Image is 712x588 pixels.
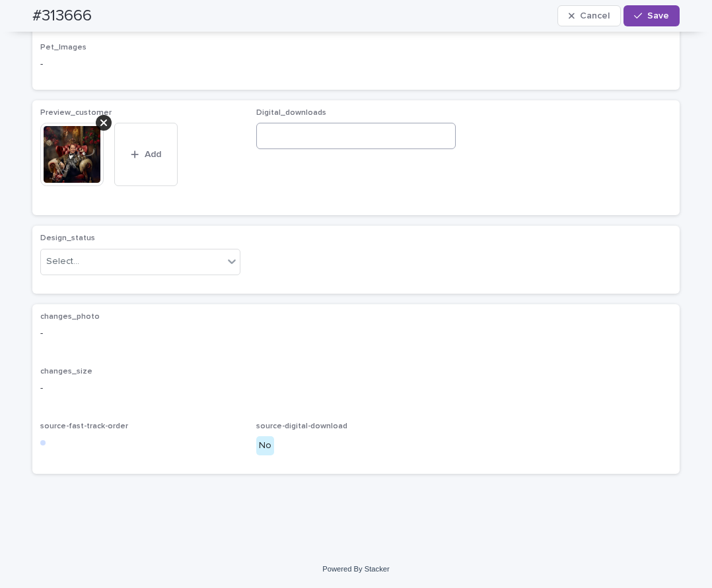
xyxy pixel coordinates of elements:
button: Add [114,123,178,186]
span: Add [145,150,161,159]
span: Pet_Images [40,44,87,51]
div: No [256,436,274,455]
p: - [40,327,672,341]
span: changes_size [40,368,92,376]
span: Preview_customer [40,109,112,117]
div: Select... [46,255,79,269]
button: Cancel [557,5,621,26]
h2: #313666 [32,7,92,26]
span: source-digital-download [256,422,347,430]
span: changes_photo [40,313,100,321]
button: Save [623,5,680,26]
span: source-fast-track-order [40,422,128,430]
a: Powered By Stacker [322,565,389,573]
p: - [40,57,672,71]
span: Design_status [40,234,95,242]
span: Digital_downloads [256,109,326,117]
span: Cancel [580,11,610,20]
p: - [40,381,672,395]
span: Save [647,11,669,20]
